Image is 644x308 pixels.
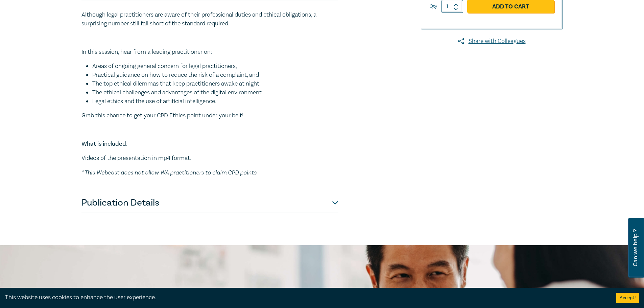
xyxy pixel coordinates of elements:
p: In this session, hear from a leading practitioner on: [81,48,338,56]
li: The top ethical dilemmas that keep practitioners awake at night. [92,79,338,88]
label: Qty [430,3,437,10]
li: The ethical challenges and advantages of the digital environment [92,88,338,97]
p: Grab this chance to get your CPD Ethics point under your belt! [81,111,338,120]
p: Although legal practitioners are aware of their professional duties and ethical obligations, a su... [81,10,338,28]
a: Share with Colleagues [421,37,563,46]
button: Publication Details [81,193,338,213]
em: * This Webcast does not allow WA practitioners to claim CPD points [81,169,257,176]
span: Can we help ? [632,222,639,274]
div: This website uses cookies to enhance the user experience. [5,293,606,302]
button: Accept cookies [616,293,639,303]
li: Areas of ongoing general concern for legal practitioners, [92,62,338,71]
p: Videos of the presentation in mp4 format. [81,154,338,163]
li: Practical guidance on how to reduce the risk of a complaint, and [92,71,338,79]
li: Legal ethics and the use of artificial intelligence. [92,97,338,106]
strong: What is included: [81,140,127,148]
